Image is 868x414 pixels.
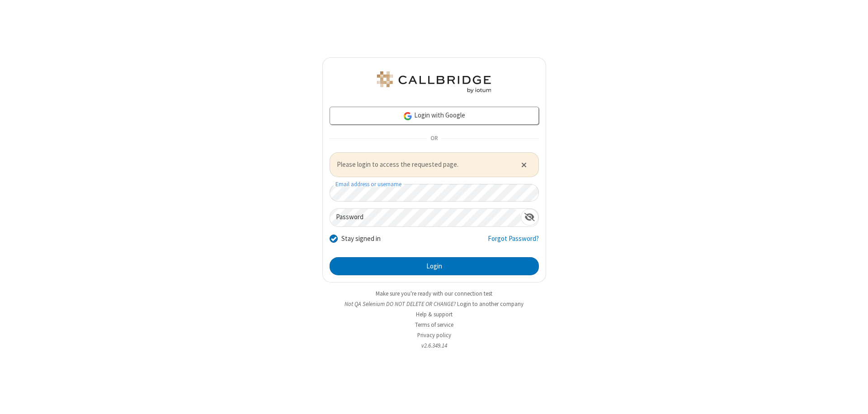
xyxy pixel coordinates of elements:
[337,160,510,170] span: Please login to access the requested page.
[376,290,492,297] a: Make sure you're ready with our connection test
[521,209,538,226] div: Show password
[330,257,539,275] button: Login
[457,300,524,308] button: Login to another company
[322,300,546,308] li: Not QA Selenium DO NOT DELETE OR CHANGE?
[322,341,546,350] li: v2.6.349.14
[341,234,381,244] label: Stay signed in
[415,321,453,329] a: Terms of service
[375,71,493,93] img: QA Selenium DO NOT DELETE OR CHANGE
[403,111,413,121] img: google-icon.png
[330,209,521,226] input: Password
[330,184,539,202] input: Email address or username
[516,158,531,171] button: Close alert
[427,132,441,145] span: OR
[488,234,539,251] a: Forgot Password?
[417,331,451,339] a: Privacy policy
[330,107,539,125] a: Login with Google
[416,310,453,318] a: Help & support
